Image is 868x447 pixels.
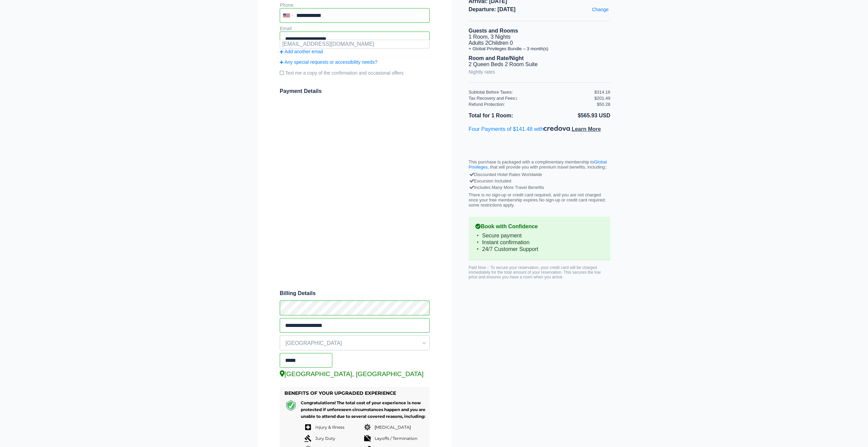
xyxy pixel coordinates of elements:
[280,290,430,296] span: Billing Details
[280,370,430,378] div: [GEOGRAPHIC_DATA], [GEOGRAPHIC_DATA]
[475,239,604,246] li: Instant confirmation
[280,337,429,349] span: [GEOGRAPHIC_DATA]
[469,61,610,67] li: 2 Queen Beds 2 Room Suite
[469,90,594,95] div: Subtotal Before Taxes:
[594,96,610,101] div: $201.49
[280,49,430,54] a: Add another email
[469,126,601,132] a: Four Payments of $141.48 with.Learn More
[475,232,604,239] li: Secure payment
[280,26,292,31] label: Email
[469,46,610,51] li: + Global Privileges Bundle – 3 month(s)
[470,184,609,191] div: Includes Many More Travel Benefits
[280,2,293,8] label: Phone
[469,34,610,40] li: 1 Room, 3 Nights
[469,6,610,13] span: Departure: [DATE]
[280,67,430,78] label: Text me a copy of the confirmation and occasional offers
[597,102,610,107] div: $50.28
[278,97,431,283] iframe: Secure payment input frame
[280,59,430,65] a: Any special requests or accessibility needs?
[469,96,594,101] div: Tax Recovery and Fees:
[280,40,429,48] div: [EMAIL_ADDRESS][DOMAIN_NAME]
[469,102,597,107] div: Refund Protection:
[488,40,513,46] span: Children 0
[469,197,606,208] span: No sign-up or credit card required; some restrictions apply.
[594,90,610,95] div: $314.16
[590,5,610,14] a: Change
[475,223,604,230] b: Book with Confidence
[470,171,609,178] div: Discounted Hotel Rates Worldwide
[469,55,524,61] b: Room and Rate/Night
[469,192,610,208] p: There is no sign-up or credit card required, and you are not charged once your free membership ex...
[280,9,295,22] div: United States: +1
[469,126,601,132] span: Four Payments of $141.48 with .
[469,159,610,170] p: This purchase is packaged with a complimentary membership to , that will provide you with premium...
[475,246,604,253] li: 24/7 Customer Support
[469,67,495,76] a: Nightly rates
[469,28,518,34] b: Guests and Rooms
[280,88,322,94] span: Payment Details
[469,111,539,120] li: Total for 1 Room:
[469,40,610,46] li: Adults 2
[469,265,600,279] span: Paid Now :: To secure your reservation, your credit card will be charged immediately for the tota...
[572,126,601,132] span: Learn More
[469,159,607,170] a: Global Privileges
[469,138,610,145] iframe: PayPal Message 1
[539,111,610,120] li: $565.93 USD
[470,178,609,184] div: Excursion Included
